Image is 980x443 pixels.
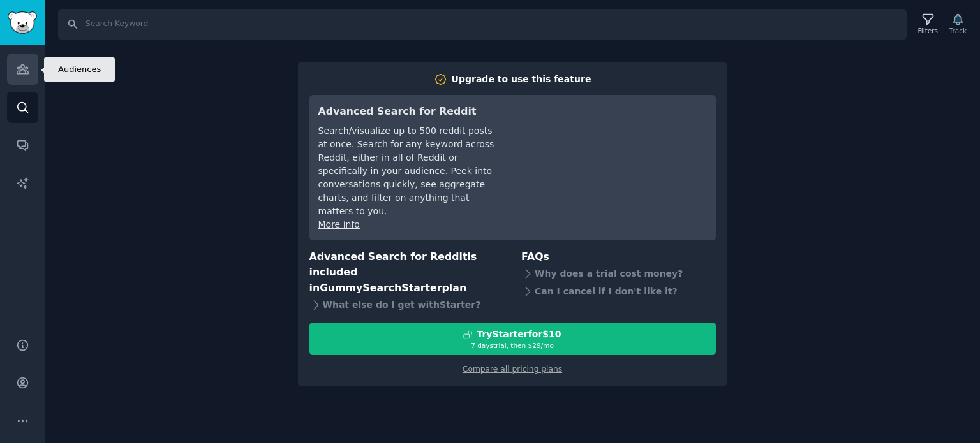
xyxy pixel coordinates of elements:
[463,365,562,374] a: Compare all pricing plans
[310,341,715,350] div: 7 days trial, then $ 29 /mo
[521,265,716,282] div: Why does a trial cost money?
[8,11,37,34] img: GummySearch logo
[320,282,442,294] span: GummySearch Starter
[318,219,360,229] a: More info
[309,296,504,314] div: What else do I get with Starter ?
[309,323,716,355] button: TryStarterfor$107 daystrial, then $29/mo
[477,328,561,341] div: Try Starter for $10
[918,26,938,35] div: Filters
[58,9,907,40] input: Search Keyword
[521,282,716,300] div: Can I cancel if I don't like it?
[309,249,504,296] h3: Advanced Search for Reddit is included in plan
[452,73,591,86] div: Upgrade to use this feature
[318,124,498,218] div: Search/visualize up to 500 reddit posts at once. Search for any keyword across Reddit, either in ...
[516,104,707,200] iframe: YouTube video player
[318,104,498,120] h3: Advanced Search for Reddit
[521,249,716,265] h3: FAQs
